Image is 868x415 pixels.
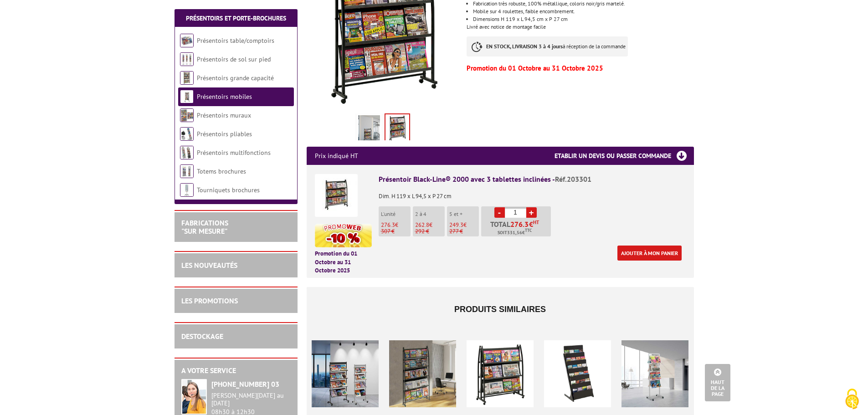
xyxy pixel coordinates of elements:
span: 276.3 [381,221,395,229]
a: DESTOCKAGE [181,332,223,341]
a: LES NOUVEAUTÉS [181,261,237,270]
a: Haut de la page [705,364,730,401]
h3: Etablir un devis ou passer commande [555,147,694,165]
strong: EN STOCK, LIVRAISON 3 à 4 jours [486,43,563,50]
img: promotion [315,224,372,247]
img: Présentoirs table/comptoirs [180,34,194,47]
span: Produits similaires [454,305,546,314]
a: Présentoirs table/comptoirs [197,36,274,45]
p: L'unité [381,211,411,217]
a: FABRICATIONS"Sur Mesure" [181,218,228,236]
p: Promotion du 01 Octobre au 31 Octobre 2025 [315,250,372,275]
p: 277 € [449,228,479,235]
a: Présentoirs de sol sur pied [197,55,271,63]
img: Présentoirs grande capacité [180,71,194,85]
img: Présentoirs pliables [180,127,194,141]
a: Présentoirs mobiles [197,92,252,101]
p: 307 € [381,228,411,235]
p: Dim. H 119 x L 94,5 x P 27 cm [379,187,686,200]
p: 292 € [415,228,445,235]
p: 2 à 4 [415,211,445,217]
span: 331,56 [507,229,522,236]
img: Présentoir Black-Line® 2000 avec 3 tablettes inclinées [315,174,358,217]
strong: [PHONE_NUMBER] 03 [211,379,279,389]
a: Présentoirs muraux [197,111,251,119]
a: Présentoirs et Porte-brochures [186,14,286,22]
img: Tourniquets brochures [180,183,194,197]
div: [PERSON_NAME][DATE] au [DATE] [211,392,291,407]
span: 262.8 [415,221,429,229]
a: + [526,207,537,218]
div: Présentoir Black-Line® 2000 avec 3 tablettes inclinées - [379,174,686,184]
p: € [415,222,445,228]
img: Totems brochures [180,164,194,178]
img: Cookies (fenêtre modale) [841,388,863,410]
img: Présentoirs multifonctions [180,146,194,159]
span: Soit € [498,229,532,236]
a: LES PROMOTIONS [181,296,238,305]
a: Tourniquets brochures [197,186,260,194]
img: presentoir_mobile_pour_brochures_black_line_simple_face_203301.jpg [358,115,380,143]
li: Fabrication très robuste, 100% métallique, coloris noir/gris martelé. [473,1,693,6]
img: Présentoirs mobiles [180,90,194,103]
img: Présentoirs muraux [180,108,194,122]
span: € [529,220,533,228]
span: 249.3 [449,221,463,229]
img: presentoirs_mobiles_203301.jpg [385,114,409,143]
a: Présentoirs multifonctions [197,149,271,157]
button: Cookies (fenêtre modale) [836,384,868,415]
li: Mobile sur 4 roulettes, faible encombrement. [473,9,693,14]
a: Présentoirs pliables [197,130,252,138]
img: Présentoirs de sol sur pied [180,52,194,66]
a: Présentoirs grande capacité [197,74,274,82]
p: à réception de la commande [467,36,628,56]
p: Prix indiqué HT [315,147,358,165]
li: Dimensions H 119 x L 94,5 cm x P 27 cm [473,16,693,22]
sup: HT [533,219,539,225]
p: 5 et + [449,211,479,217]
span: 276.3 [510,220,529,228]
a: - [494,207,505,218]
a: Ajouter à mon panier [617,246,682,261]
p: € [381,222,411,228]
sup: TTC [525,228,532,233]
span: Réf.203301 [555,174,591,184]
p: Promotion du 01 Octobre au 31 Octobre 2025 [467,66,693,71]
img: widget-service.jpg [181,379,207,415]
p: € [449,222,479,228]
h2: A votre service [181,367,291,375]
p: Total [483,220,551,236]
a: Totems brochures [197,167,246,175]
